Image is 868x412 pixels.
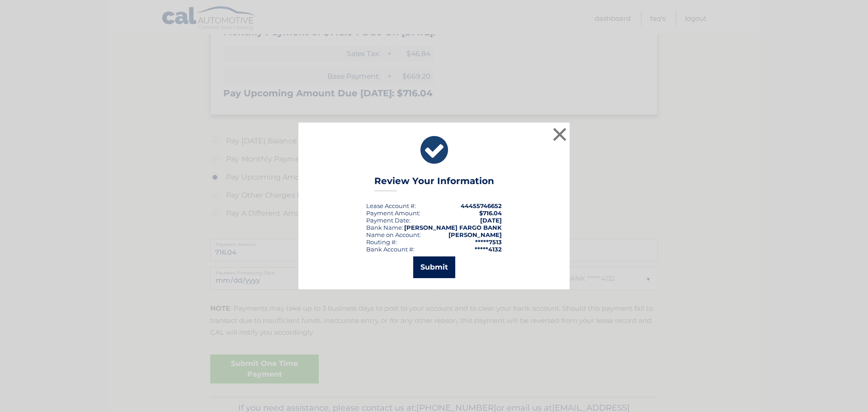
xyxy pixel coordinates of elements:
[461,202,502,209] strong: 44455746652
[479,209,502,217] span: $716.04
[366,246,415,253] div: Bank Account #:
[366,238,397,246] div: Routing #:
[366,217,409,224] span: Payment Date
[480,217,502,224] span: [DATE]
[404,224,502,231] strong: [PERSON_NAME] FARGO BANK
[366,217,410,224] div: :
[366,224,403,231] div: Bank Name:
[366,231,421,238] div: Name on Account:
[413,256,455,278] button: Submit
[551,125,569,143] button: ×
[374,175,494,191] h3: Review Your Information
[366,202,416,209] div: Lease Account #:
[448,231,502,238] strong: [PERSON_NAME]
[366,209,420,217] div: Payment Amount:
